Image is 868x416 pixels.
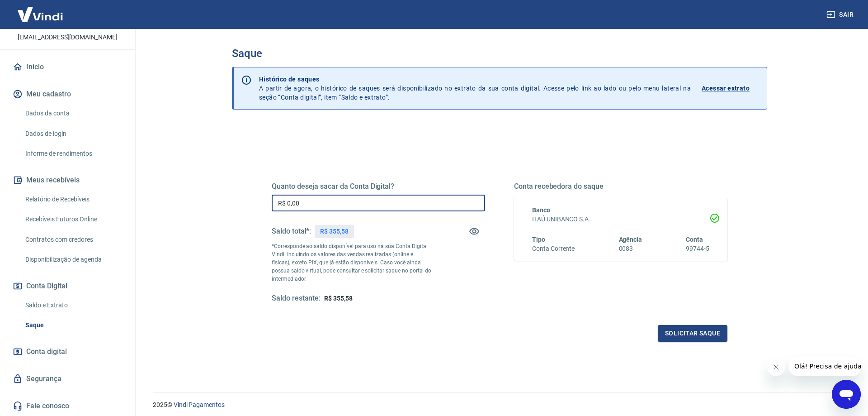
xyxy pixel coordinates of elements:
[22,250,124,269] a: Disponibilização de agenda
[259,75,691,102] p: A partir de agora, o histórico de saques será disponibilizado no extrato da sua conta digital. Ac...
[5,6,76,14] span: Olá! Precisa de ajuda?
[11,57,124,77] a: Início
[11,170,124,190] button: Meus recebíveis
[686,236,703,243] span: Conta
[272,294,321,303] h5: Saldo restante:
[272,242,432,283] p: *Corresponde ao saldo disponível para uso na sua Conta Digital Vindi. Incluindo os valores das ve...
[11,84,124,104] button: Meu cadastro
[832,380,861,409] iframe: Botão para abrir a janela de mensagens
[22,316,124,335] a: Saque
[11,369,124,389] a: Segurança
[619,236,642,243] span: Agência
[514,182,727,191] h5: Conta recebedora do saque
[272,227,311,236] h5: Saldo total*:
[702,84,750,93] p: Acessar extrato
[153,400,846,410] p: 2025 ©
[789,356,861,376] iframe: Mensagem da empresa
[259,75,691,84] p: Histórico de saques
[702,75,759,102] a: Acessar extrato
[232,47,767,60] h3: Saque
[11,396,124,416] a: Fale conosco
[22,104,124,123] a: Dados da conta
[686,244,709,253] h6: 99744-5
[26,345,67,358] span: Conta digital
[22,230,124,249] a: Contratos com credores
[22,210,124,229] a: Recebíveis Futuros Online
[31,19,104,29] p: [PERSON_NAME]
[532,215,709,224] h6: ITAÚ UNIBANCO S.A.
[532,236,545,243] span: Tipo
[619,244,642,253] h6: 0083
[22,144,124,163] a: Informe de rendimentos
[272,182,485,191] h5: Quanto deseja sacar da Conta Digital?
[11,276,124,296] button: Conta Digital
[658,325,727,342] button: Solicitar saque
[11,342,124,362] a: Conta digital
[324,295,353,302] span: R$ 355,58
[320,227,349,236] p: R$ 355,58
[532,244,575,253] h6: Conta Corrente
[825,6,857,23] button: Sair
[22,190,124,209] a: Relatório de Recebíveis
[767,358,785,376] iframe: Fechar mensagem
[22,296,124,315] a: Saldo e Extrato
[174,401,225,408] a: Vindi Pagamentos
[18,33,118,42] p: [EMAIL_ADDRESS][DOMAIN_NAME]
[11,0,70,28] img: Vindi
[532,206,550,214] span: Banco
[22,124,124,143] a: Dados de login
